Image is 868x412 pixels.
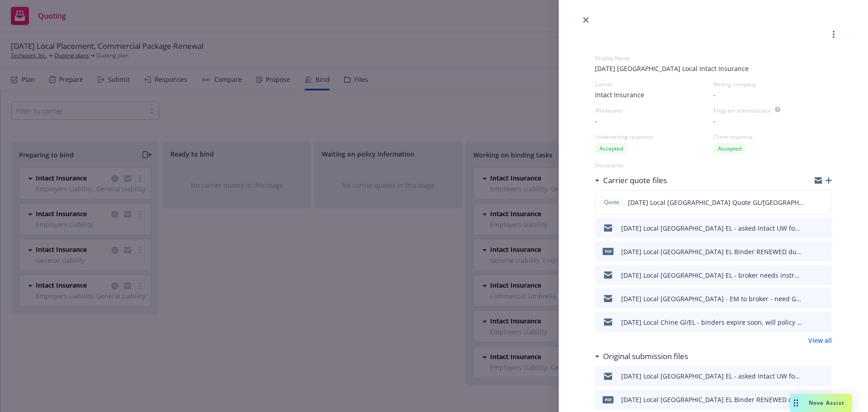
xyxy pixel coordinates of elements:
[603,396,613,403] span: pdf
[628,198,805,207] span: [DATE] Local [GEOGRAPHIC_DATA] Quote GL/[GEOGRAPHIC_DATA]pdf
[621,371,802,381] div: [DATE] Local [GEOGRAPHIC_DATA] EL - asked Intact UW for help with amending payroll.msg
[820,371,828,382] button: preview file
[713,107,771,114] div: Program administrator
[595,175,667,186] div: Carrier quote files
[820,197,828,208] button: preview file
[806,270,813,280] button: download file
[713,143,746,154] div: Accepted
[713,81,832,88] div: Writing company
[595,64,832,73] span: [DATE] [GEOGRAPHIC_DATA] Local Intact Insurance
[805,197,812,208] button: download file
[809,399,844,407] span: Nova Assist
[713,116,716,126] span: -
[806,223,813,233] button: download file
[595,54,832,62] div: Display Name
[595,116,597,126] span: -
[580,14,591,25] a: close
[806,317,813,327] button: download file
[621,395,802,404] div: [DATE] Local [GEOGRAPHIC_DATA] EL Binder RENEWED due to first binder expiring.pdf
[595,350,688,362] div: Original submission files
[820,223,828,233] button: preview file
[603,248,613,255] span: pdf
[806,371,813,382] button: download file
[806,246,813,257] button: download file
[621,294,802,303] div: [DATE] Local [GEOGRAPHIC_DATA] - EM to broker - need GL & EL binder.msg
[621,247,802,256] div: [DATE] Local [GEOGRAPHIC_DATA] EL Binder RENEWED due to first binder expiring.pdf
[820,317,828,327] button: preview file
[595,81,713,88] div: Carrier
[790,394,852,412] button: Nova Assist
[595,161,832,169] div: Documents
[806,293,813,304] button: download file
[820,293,828,304] button: preview file
[603,175,667,186] h3: Carrier quote files
[595,133,713,141] div: Underwriting response
[595,90,644,99] span: Intact Insurance
[621,317,802,327] div: [DATE] Local Chine Gl/EL - binders expire soon, will policy be issued?.msg
[595,143,627,154] div: Accepted
[603,350,688,362] h3: Original submission files
[820,270,828,280] button: preview file
[820,246,828,257] button: preview file
[713,133,832,141] div: Client response
[713,90,716,99] span: -
[790,394,802,412] div: Drag to move
[621,270,802,280] div: [DATE] Local [GEOGRAPHIC_DATA] EL - broker needs instructions from producing office to amend payr...
[595,107,713,114] div: Wholesaler
[621,223,802,233] div: [DATE] Local [GEOGRAPHIC_DATA] EL - asked Intact UW for help with amending payroll.msg
[828,29,839,40] a: more
[808,336,832,345] a: View all
[603,198,621,206] span: Quote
